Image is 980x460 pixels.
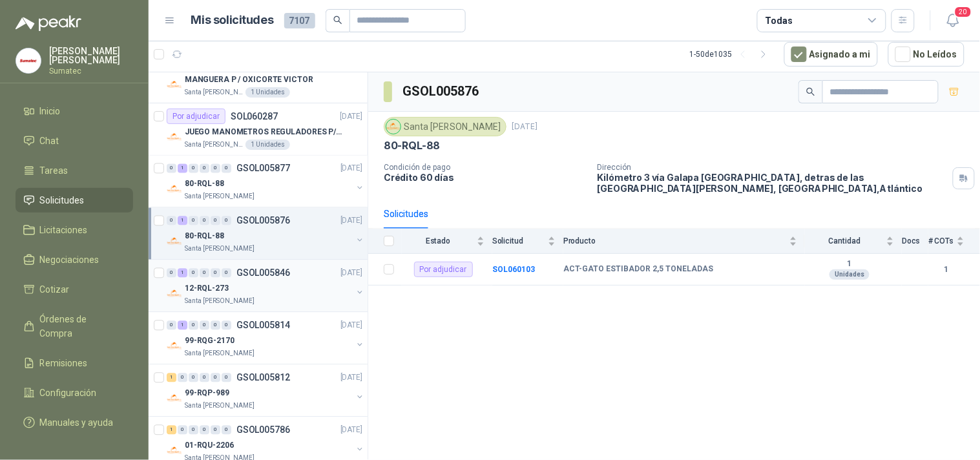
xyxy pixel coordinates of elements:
[167,286,182,302] img: Company Logo
[16,277,133,302] a: Cotizar
[185,349,255,359] p: Santa [PERSON_NAME]
[49,67,133,75] p: Sumatec
[185,335,235,348] p: 99-RQG-2170
[236,373,290,382] p: GSOL005812
[40,163,68,178] span: Tareas
[167,370,365,412] a: 1 0 0 0 0 0 GSOL005812[DATE] Company Logo99-RQP-989Santa [PERSON_NAME]
[222,164,231,173] div: 0
[200,216,209,225] div: 0
[340,110,362,123] p: [DATE]
[200,426,209,435] div: 0
[941,9,964,32] button: 20
[340,372,362,384] p: [DATE]
[185,178,224,191] p: 80-RQL-88
[167,182,182,197] img: Company Logo
[49,47,133,65] p: [PERSON_NAME] [PERSON_NAME]
[189,164,198,173] div: 0
[185,388,229,400] p: 99-RQP-989
[829,269,870,280] div: Unidades
[954,6,972,18] span: 20
[200,164,209,173] div: 0
[189,216,198,225] div: 0
[167,216,176,225] div: 0
[333,16,342,25] span: search
[185,231,224,243] p: 80-RQL-88
[191,11,274,30] h1: Mis solicitudes
[185,440,234,452] p: 01-RQU-2206
[167,426,176,435] div: 1
[222,321,231,330] div: 0
[189,373,198,382] div: 0
[178,321,187,330] div: 1
[178,164,187,173] div: 1
[40,282,70,297] span: Cotizar
[563,229,805,254] th: Producto
[185,401,255,412] p: Santa [PERSON_NAME]
[231,112,278,121] p: SOL060287
[167,318,365,359] a: 0 1 0 0 0 0 GSOL005814[DATE] Company Logo99-RQG-2170Santa [PERSON_NAME]
[167,373,176,382] div: 1
[805,229,902,254] th: Cantidad
[167,266,365,307] a: 0 1 0 0 0 0 GSOL005846[DATE] Company Logo12-RQL-273Santa [PERSON_NAME]
[492,236,545,246] span: Solicitud
[185,244,255,255] p: Santa [PERSON_NAME]
[16,16,81,31] img: Logo peakr
[40,312,121,340] span: Órdenes de Compra
[178,426,187,435] div: 0
[598,172,948,194] p: Kilómetro 3 vía Galapa [GEOGRAPHIC_DATA], detras de las [GEOGRAPHIC_DATA][PERSON_NAME], [GEOGRAPH...
[185,87,243,98] p: Santa [PERSON_NAME]
[222,373,231,382] div: 0
[189,426,198,435] div: 0
[16,381,133,405] a: Configuración
[16,410,133,435] a: Manuales y ayuda
[236,426,290,435] p: GSOL005786
[402,229,492,254] th: Estado
[167,391,182,406] img: Company Logo
[902,229,928,254] th: Docs
[40,193,85,207] span: Solicitudes
[236,216,290,225] p: GSOL005876
[236,269,290,278] p: GSOL005846
[211,164,220,173] div: 0
[598,163,948,172] p: Dirección
[384,139,440,152] p: 80-RQL-88
[766,14,793,28] div: Todas
[185,192,255,202] p: Santa [PERSON_NAME]
[211,216,220,225] div: 0
[167,164,176,173] div: 0
[492,229,563,254] th: Solicitud
[211,426,220,435] div: 0
[222,269,231,278] div: 0
[16,218,133,242] a: Licitaciones
[149,103,368,156] a: Por adjudicarSOL060287[DATE] Company LogoJUEGO MANOMETROS REGULADORES P/OXIGENOSanta [PERSON_NAME...
[806,87,815,96] span: search
[200,373,209,382] div: 0
[784,42,878,67] button: Asignado a mi
[185,126,346,138] p: JUEGO MANOMETROS REGULADORES P/OXIGENO
[492,265,535,274] a: SOL060103
[167,339,182,354] img: Company Logo
[928,236,954,246] span: # COTs
[167,161,365,202] a: 0 1 0 0 0 0 GSOL005877[DATE] Company Logo80-RQL-88Santa [PERSON_NAME]
[928,264,964,276] b: 1
[211,373,220,382] div: 0
[384,207,428,221] div: Solicitudes
[167,213,365,255] a: 0 1 0 0 0 0 GSOL005876[DATE] Company Logo80-RQL-88Santa [PERSON_NAME]
[149,51,368,103] a: CerradoSOL060288[DATE] Company LogoMANGUERA P / OXICORTE VICTORSanta [PERSON_NAME]1 Unidades
[40,415,114,430] span: Manuales y ayuda
[167,77,182,92] img: Company Logo
[16,129,133,153] a: Chat
[690,44,774,65] div: 1 - 50 de 1035
[167,129,182,145] img: Company Logo
[563,264,713,275] b: ACT-GATO ESTIBADOR 2,5 TONELADAS
[189,269,198,278] div: 0
[340,267,362,280] p: [DATE]
[189,321,198,330] div: 0
[222,216,231,225] div: 0
[805,259,894,269] b: 1
[512,121,537,133] p: [DATE]
[167,234,182,249] img: Company Logo
[340,424,362,437] p: [DATE]
[178,269,187,278] div: 1
[284,13,315,28] span: 7107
